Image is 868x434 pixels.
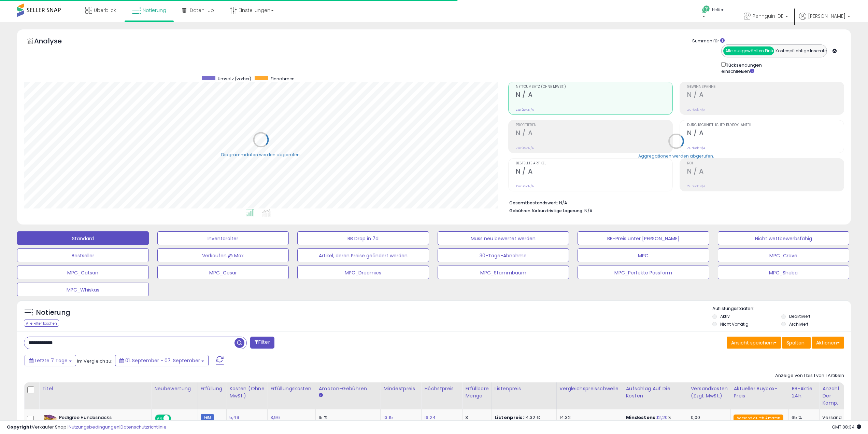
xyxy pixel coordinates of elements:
[712,7,725,13] font: Helfen
[17,283,149,296] button: MPC_Whiskas
[578,231,709,245] button: BB-Preis unter [PERSON_NAME]
[769,252,797,259] font: MPC_Crave
[345,269,381,276] font: MPC_Dreamies
[25,355,76,366] button: Letzte 7 Tage
[190,7,214,14] font: DatenHub
[42,385,53,392] font: Titel
[7,424,32,430] font: Copyright
[72,235,94,242] font: Standard
[718,231,850,245] button: Nicht wettbewerbsfähig
[201,385,222,392] font: Erfüllung
[480,269,526,276] font: MPC_Stammbaum
[480,252,527,259] font: 30-Tage-Abnahme
[17,248,149,262] button: Bestseller
[816,339,837,346] font: Aktionen
[119,424,120,430] font: |
[250,337,274,349] button: Filter
[691,385,728,399] font: Versandkosten (zzgl. MwSt.)
[120,424,167,430] a: Datenschutzrichtlinie
[737,416,780,421] font: Versand durch Amazon
[319,252,408,259] font: Artikel, deren Preise geändert werden
[59,414,141,433] font: Pedigree Hundesnacks Riesenknochen für kleine Hunde mit Rind & Geflgel, 32 Stck (8 x 4 Stck)
[739,6,793,28] a: Pennguin-DE
[239,7,270,14] font: Einstellungen
[383,385,415,392] font: Mindestpreis
[424,385,454,392] font: Höchstpreis
[718,266,850,279] button: MPC_Sheba
[775,372,844,379] font: Anzeige von 1 bis 1 von 1 Artikeln
[495,414,524,421] font: Listenpreis:
[792,385,812,399] font: BB-Aktie 24h.
[808,13,845,19] font: [PERSON_NAME]
[782,337,811,349] button: Spalten
[32,424,69,430] font: Verkäufer Snap |
[723,46,774,55] button: Alle ausgewählten Einträge
[115,355,209,366] button: 01. September - 07. September
[638,252,649,259] font: MPC
[471,235,536,242] font: Muss neu bewertet werden
[692,38,719,44] font: Summen für
[209,269,237,276] font: MPC_Cesar
[465,414,468,421] font: 3
[94,7,116,14] font: Überblick
[35,357,68,364] font: Letzte 7 Tage
[721,62,762,75] font: Rücksendungen einschließen
[318,414,328,421] font: 15 %
[626,385,670,399] font: Aufschlag auf die Kosten
[26,321,57,326] font: Alle Filter löschen
[789,321,808,327] font: Archiviert
[559,414,571,421] font: 14.32
[157,248,289,262] button: Verkaufen @ Max
[725,48,782,54] font: Alle ausgewählten Einträge
[607,235,680,242] font: BB-Preis unter [PERSON_NAME]
[318,385,367,392] font: Amazon-Gebühren
[157,231,289,245] button: Inventaralter
[297,231,429,245] button: BB Drop in 7d
[157,266,289,279] button: MPC_Cesar
[832,424,861,430] span: 2025-09-15 09:14 GMT
[229,414,239,421] font: 5,49
[34,36,62,46] font: Analyse
[755,235,812,242] font: Nicht wettbewerbsfähig
[731,339,774,346] font: Ansicht speichern
[786,339,805,346] font: Spalten
[578,248,709,262] button: MPC
[769,269,798,276] font: MPC_Sheba
[657,414,668,421] a: 12,20
[465,385,489,399] font: Erfüllbare Menge
[792,414,802,421] font: 65 %
[734,385,777,399] font: Aktueller Buybox-Preis
[559,385,618,392] font: Vergleichspreisschwelle
[727,337,781,349] button: Ansicht speichern
[67,286,99,293] font: MPC_Whiskas
[668,414,671,421] font: %
[424,414,436,421] a: 16.24
[712,305,754,312] font: Auflistungsstaaten:
[578,266,709,279] button: MPC_Perfekte Passform
[626,414,657,421] font: Mindestens:
[383,414,393,421] font: 13.15
[720,321,749,327] font: Nicht Vorrätig
[208,235,238,242] font: Inventaralter
[258,339,270,346] font: Filter
[638,153,714,159] font: Aggregationen werden abgerufen.
[691,414,700,421] font: 0,00
[154,385,191,392] font: Neubewertung
[495,385,521,392] font: Listenpreis
[720,313,730,319] font: Aktiv
[270,414,280,421] a: 3,96
[623,382,688,409] th: Der Prozentsatz, der zu den Kosten der Waren (COGS) hinzugefügt wird und den Rechner für Mindest-...
[69,424,119,430] a: Nutzungsbedingungen
[297,266,429,279] button: MPC_Dreamies
[614,269,672,276] font: MPC_Perfekte Passform
[17,231,149,245] button: Standard
[774,46,825,55] button: Kostenpflichtige Inserate
[718,248,850,262] button: MPC_Crave
[67,269,98,276] font: MPC_Catsan
[36,308,70,317] font: Notierung
[832,424,855,430] font: GMT 08:34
